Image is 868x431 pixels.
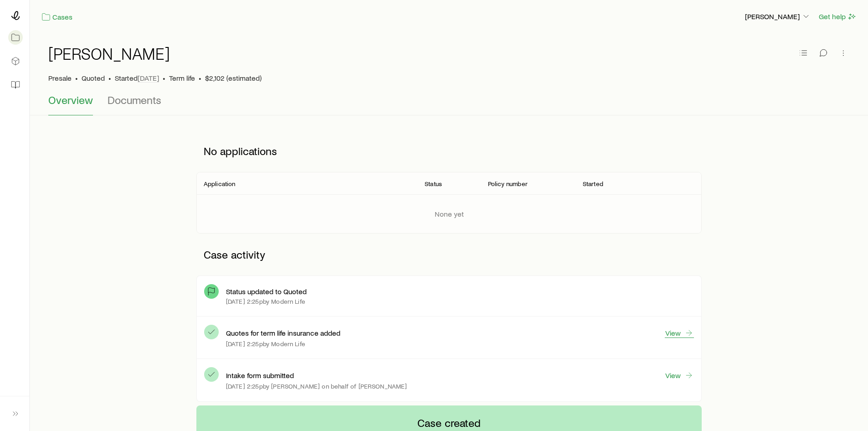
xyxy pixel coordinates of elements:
[108,93,161,106] span: Documents
[82,73,105,83] span: Quoted
[226,340,305,348] p: [DATE] 2:25p by Modern Life
[226,298,305,305] p: [DATE] 2:25p by Modern Life
[115,73,159,83] p: Started
[163,73,165,83] span: •
[75,73,78,83] span: •
[425,180,442,187] p: Status
[417,416,481,429] p: Case created
[205,73,262,83] span: $2,102 (estimated)
[48,44,170,62] h1: [PERSON_NAME]
[665,370,694,380] a: View
[108,73,111,83] span: •
[48,93,850,115] div: Case details tabs
[226,383,407,390] p: [DATE] 2:25p by [PERSON_NAME] on behalf of [PERSON_NAME]
[435,209,464,218] p: None yet
[48,93,93,106] span: Overview
[745,12,811,21] p: [PERSON_NAME]
[745,11,811,22] button: [PERSON_NAME]
[138,73,159,83] span: [DATE]
[488,180,528,187] p: Policy number
[226,328,340,338] p: Quotes for term life insurance added
[226,287,307,296] p: Status updated to Quoted
[41,12,73,22] a: Cases
[199,73,201,83] span: •
[196,137,702,165] p: No applications
[204,180,236,187] p: Application
[583,180,603,187] p: Started
[169,73,195,83] span: Term life
[196,241,702,268] p: Case activity
[226,371,294,380] p: Intake form submitted
[818,11,857,22] button: Get help
[48,73,72,83] p: Presale
[665,328,694,338] a: View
